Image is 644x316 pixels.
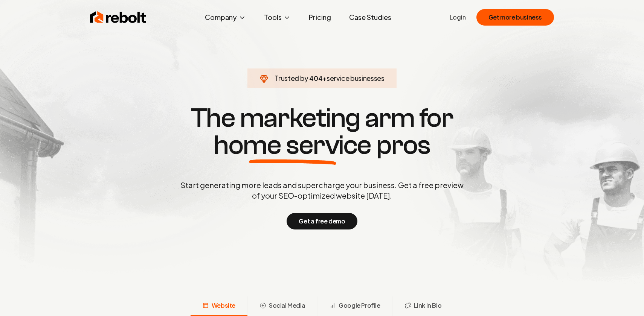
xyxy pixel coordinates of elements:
[258,10,297,25] button: Tools
[269,301,305,310] span: Social Media
[179,180,465,201] p: Start generating more leads and supercharge your business. Get a free preview of your SEO-optimiz...
[303,10,337,25] a: Pricing
[317,296,392,316] button: Google Profile
[214,132,371,159] span: home service
[327,74,385,82] span: service businesses
[339,301,380,310] span: Google Profile
[309,73,322,84] span: 404
[191,296,247,316] button: Website
[90,10,147,25] img: Rebolt Logo
[275,74,308,82] span: Trusted by
[414,301,442,310] span: Link in Bio
[450,13,466,22] a: Login
[212,301,235,310] span: Website
[476,9,554,26] button: Get more business
[287,213,357,229] button: Get a free demo
[392,296,454,316] button: Link in Bio
[141,105,503,159] h1: The marketing arm for pros
[322,74,327,82] span: +
[247,296,317,316] button: Social Media
[343,10,397,25] a: Case Studies
[199,10,252,25] button: Company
